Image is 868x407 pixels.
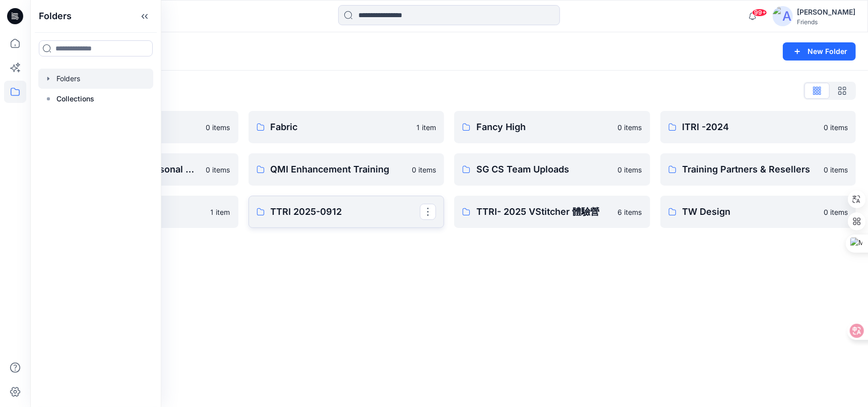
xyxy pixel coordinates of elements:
[824,164,848,175] p: 0 items
[271,120,411,134] p: Fabric
[797,18,855,26] div: Friends
[824,122,848,133] p: 0 items
[206,122,230,133] p: 0 items
[797,6,855,18] div: [PERSON_NAME]
[206,164,230,175] p: 0 items
[683,162,818,177] p: Training Partners & Resellers
[660,111,856,143] a: ITRI -20240 items
[683,205,818,219] p: TW Design
[249,153,445,186] a: QMI Enhancement Training0 items
[249,111,445,143] a: Fabric1 item
[660,196,856,228] a: TW Design0 items
[454,196,650,228] a: TTRI- 2025 VStitcher 體驗營6 items
[271,162,406,177] p: QMI Enhancement Training
[783,42,856,61] button: New Folder
[660,153,856,186] a: Training Partners & Resellers0 items
[249,196,445,228] a: TTRI 2025-0912
[683,120,818,134] p: ITRI -2024
[752,9,767,17] span: 99+
[211,207,230,217] p: 1 item
[618,164,642,175] p: 0 items
[454,111,650,143] a: Fancy High0 items
[476,120,612,134] p: Fancy High
[56,93,94,105] p: Collections
[416,122,436,133] p: 1 item
[271,205,420,219] p: TTRI 2025-0912
[773,6,793,26] img: avatar
[618,122,642,133] p: 0 items
[476,162,612,177] p: SG CS Team Uploads
[412,164,436,175] p: 0 items
[454,153,650,186] a: SG CS Team Uploads0 items
[476,205,612,219] p: TTRI- 2025 VStitcher 體驗營
[824,207,848,217] p: 0 items
[618,207,642,217] p: 6 items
